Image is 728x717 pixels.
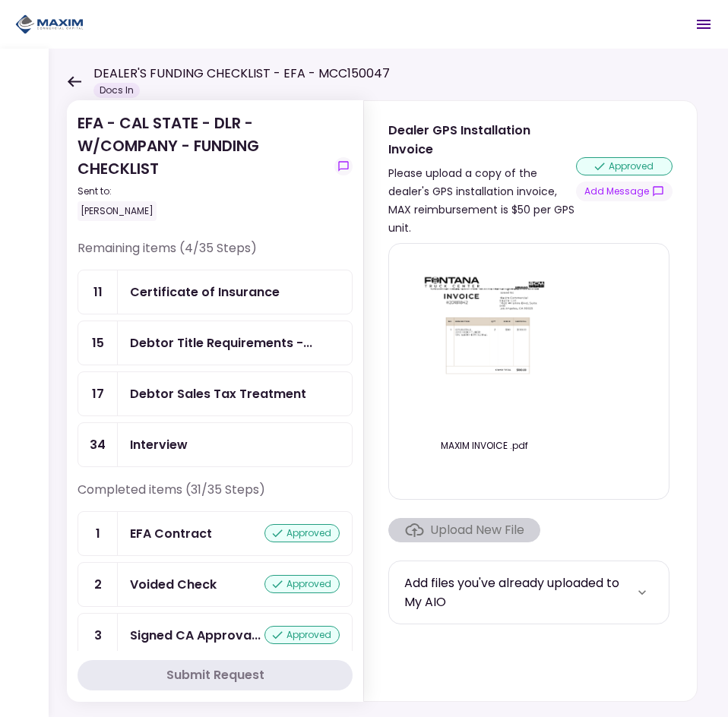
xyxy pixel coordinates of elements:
[78,423,118,466] div: 34
[15,13,84,36] img: Partner icon
[388,518,540,542] span: Click here to upload the required document
[78,371,353,416] a: 17Debtor Sales Tax Treatment
[130,384,306,403] div: Debtor Sales Tax Treatment
[78,270,118,314] div: 11
[363,100,698,702] div: Dealer GPS Installation InvoicePlease upload a copy of the dealer's GPS installation invoice, MAX...
[388,164,576,237] div: Please upload a copy of the dealer's GPS installation invoice, MAX reimbursement is $50 per GPS u...
[78,185,328,198] div: Sent to:
[78,614,118,657] div: 3
[78,660,353,690] button: Submit Request
[130,626,261,645] div: Signed CA Approval & Disclosure Forms
[78,511,353,556] a: 1EFA Contractapproved
[130,524,212,543] div: EFA Contract
[130,575,217,594] div: Voided Check
[78,321,353,365] a: 15Debtor Title Requirements - Proof of IRP or Exemption
[78,239,353,270] div: Remaining items (4/35 Steps)
[130,283,280,302] div: Certificate of Insurance
[93,83,140,98] div: Docs In
[78,512,118,555] div: 1
[78,112,328,221] div: EFA - CAL STATE - DLR - W/COMPANY - FUNDING CHECKLIST
[264,626,340,644] div: approved
[78,422,353,467] a: 34Interview
[334,157,353,175] button: show-messages
[130,333,312,352] div: Debtor Title Requirements - Proof of IRP or Exemption
[78,372,118,415] div: 17
[78,270,353,314] a: 11Certificate of Insurance
[264,575,340,593] div: approved
[78,563,118,606] div: 2
[631,581,654,604] button: more
[404,439,564,453] div: MAXIM INVOICE .pdf
[576,182,673,201] button: show-messages
[78,201,157,221] div: [PERSON_NAME]
[685,6,722,43] button: Open menu
[130,435,188,454] div: Interview
[78,321,118,365] div: 15
[93,65,390,83] h1: DEALER'S FUNDING CHECKLIST - EFA - MCC150047
[404,573,631,611] div: Add files you've already uploaded to My AIO
[78,562,353,607] a: 2Voided Checkapproved
[264,524,340,542] div: approved
[78,613,353,658] a: 3Signed CA Approval & Disclosure Formsapproved
[576,157,673,175] div: approved
[388,121,576,159] div: Dealer GPS Installation Invoice
[166,666,264,684] div: Submit Request
[78,481,353,511] div: Completed items (31/35 Steps)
